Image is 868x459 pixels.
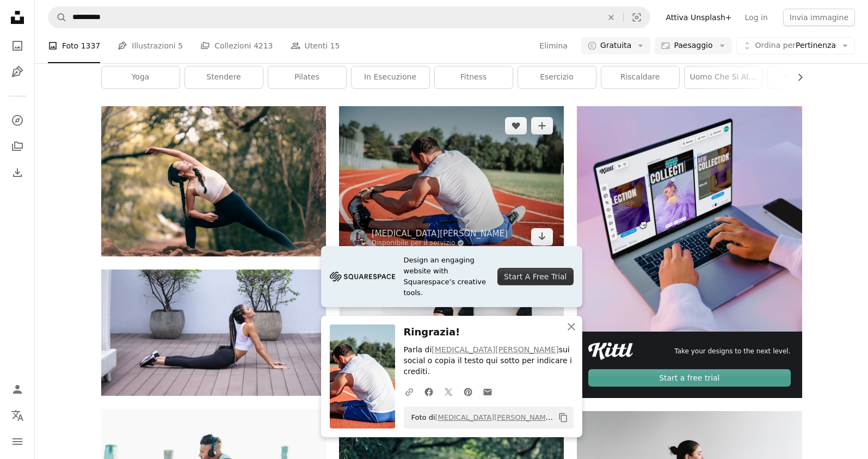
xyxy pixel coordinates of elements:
button: Ordina perPertinenza [736,37,855,54]
a: stendere [185,66,263,88]
span: 5 [178,40,183,52]
span: 15 [330,40,340,52]
span: Paesaggio [674,40,712,51]
img: file-1711049718225-ad48364186d3image [588,342,633,360]
span: Foto di su [406,409,554,426]
p: Parla di sui social o copia il testo qui sotto per indicare i crediti. [404,345,574,377]
span: Design an engaging website with Squarespace’s creative tools. [404,255,489,298]
a: Condividi su Pinterest [458,381,478,402]
a: Condividi per email [478,381,497,402]
a: donna in reggiseno sportivo bianco e leggings neri che fa yoga [101,327,326,337]
a: uomo in top bianco senza maniche [339,176,564,186]
a: [MEDICAL_DATA][PERSON_NAME] [435,413,553,421]
button: Elimina [539,37,568,54]
a: Esplora [7,109,28,131]
img: Vai al profilo di Alora Griffiths [350,229,367,247]
a: Illustrazioni [7,61,28,83]
div: Start a free trial [588,369,790,387]
a: in esecuzione [352,66,429,88]
form: Trova visual in tutto il sito [48,7,650,28]
span: 4213 [254,40,273,52]
button: Copia negli appunti [554,408,572,427]
span: Gratuita [600,40,632,51]
a: Take your designs to the next level.Start a free trial [577,106,802,398]
button: scorri la lista a destra [790,66,802,88]
span: Pertinenza [755,40,836,51]
a: Uomo che si allunga [685,66,762,88]
a: Attiva Unsplash+ [659,9,738,26]
a: Download [531,228,553,246]
div: Start A Free Trial [497,268,573,285]
a: Design an engaging website with Squarespace’s creative tools.Start A Free Trial [321,246,582,307]
a: pilates [268,66,346,88]
span: Ordina per [755,41,796,50]
a: Condividi su Facebook [419,381,439,402]
a: Condividi su Twitter [439,381,458,402]
a: meditazione [768,66,846,88]
button: Invia immagine [783,9,855,26]
a: Collezioni 4213 [200,28,273,63]
button: Elimina [599,7,623,28]
button: Paesaggio [655,37,731,54]
img: uomo in top bianco senza maniche [339,106,564,256]
a: Home — Unsplash [7,7,28,30]
a: Foto [7,35,28,57]
img: file-1719664968387-83d5a3f4d758image [577,106,802,331]
a: Cronologia download [7,162,28,183]
img: donna in reggiseno sportivo bianco e leggings neri che fa yoga [101,270,326,396]
a: Log in [738,9,774,26]
button: Mi piace [505,117,527,134]
a: Illustrazioni 5 [118,28,183,63]
a: Accedi / Registrati [7,378,28,400]
button: Lingua [7,405,28,426]
span: Take your designs to the next level. [674,347,790,356]
h3: Ringrazia! [404,325,574,340]
a: Utenti 15 [291,28,340,63]
button: Cerca su Unsplash [48,7,67,28]
a: donna in canotta bianca e leggings neri che fa yoga durante il giorno [101,176,326,186]
a: [MEDICAL_DATA][PERSON_NAME] [432,345,558,354]
a: Collezioni [7,136,28,157]
button: Menu [7,431,28,452]
a: esercizio [518,66,596,88]
button: Ricerca visiva [624,7,650,28]
img: file-1705255347840-230a6ab5bca9image [330,268,395,285]
a: [MEDICAL_DATA][PERSON_NAME] [372,228,508,239]
button: Aggiungi alla Collezione [531,117,553,134]
button: Gratuita [581,37,651,54]
a: fitness [435,66,513,88]
a: yoga [102,66,180,88]
img: donna in canotta bianca e leggings neri che fa yoga durante il giorno [101,106,326,256]
a: Disponibile per il servizio [372,239,508,248]
a: riscaldare [601,66,679,88]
